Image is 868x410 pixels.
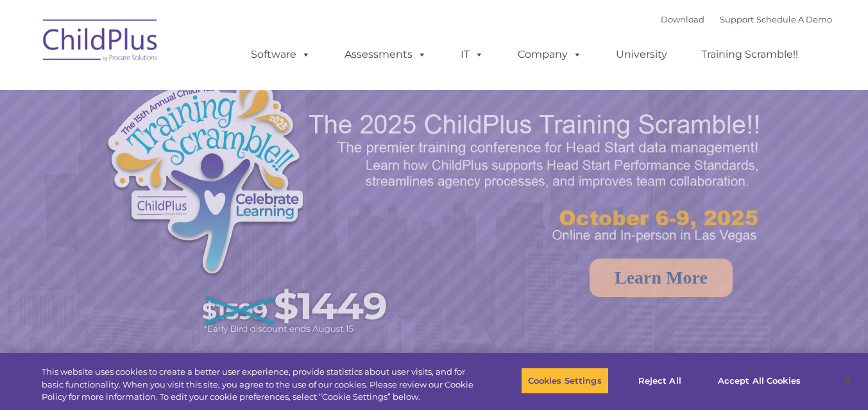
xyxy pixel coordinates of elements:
[332,42,439,67] a: Assessments
[238,42,323,67] a: Software
[688,42,811,67] a: Training Scramble!!
[42,366,477,404] div: This website uses cookies to create a better user experience, provide statistics about user visit...
[448,42,497,67] a: IT
[521,367,609,394] button: Cookies Settings
[590,259,733,297] a: Learn More
[833,366,862,395] button: Close
[37,10,165,74] img: ChildPlus by Procare Solutions
[756,14,832,24] a: Schedule A Demo
[711,367,808,394] button: Accept All Cookies
[661,14,704,24] a: Download
[620,367,700,394] button: Reject All
[505,42,595,67] a: Company
[720,14,754,24] a: Support
[661,14,832,24] font: |
[603,42,680,67] a: University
